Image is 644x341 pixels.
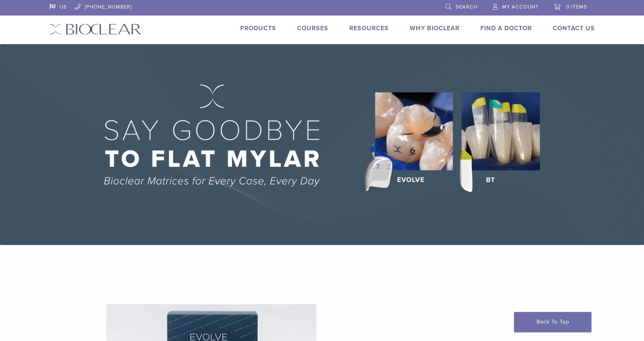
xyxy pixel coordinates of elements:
a: Back To Top [514,312,591,332]
a: Find A Doctor [480,24,532,32]
a: Contact Us [553,24,595,32]
img: Bioclear [50,24,141,35]
a: Resources [349,24,389,32]
span: My Account [502,4,538,10]
span: Search [456,4,477,10]
a: Why Bioclear [410,24,460,32]
span: 0 items [566,4,587,10]
a: Products [240,24,276,32]
a: Courses [297,24,328,32]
